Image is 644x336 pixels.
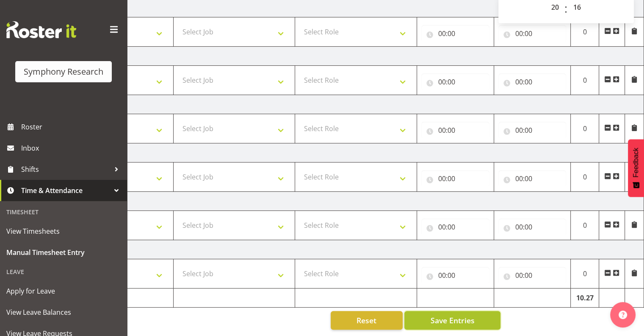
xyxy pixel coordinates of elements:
[404,311,500,330] button: Save Entries
[2,280,125,302] a: Apply for Leave
[632,148,640,177] span: Feedback
[52,192,644,211] td: [DATE]
[6,306,121,319] span: View Leave Balances
[628,139,644,197] button: Feedback - Show survey
[498,25,567,42] input: Click to select...
[421,122,489,139] input: Click to select...
[2,221,125,242] a: View Timesheets
[571,162,599,192] td: 0
[2,263,125,280] div: Leave
[357,315,376,326] span: Reset
[2,203,125,221] div: Timesheet
[52,47,644,66] td: [DATE]
[571,66,599,95] td: 0
[24,65,103,78] div: Symphony Research
[421,25,489,42] input: Click to select...
[331,311,403,330] button: Reset
[421,73,489,90] input: Click to select...
[6,225,121,238] span: View Timesheets
[571,211,599,240] td: 0
[52,240,644,259] td: [DATE]
[421,267,489,284] input: Click to select...
[498,267,567,284] input: Click to select...
[498,122,567,139] input: Click to select...
[21,184,110,197] span: Time & Attendance
[421,218,489,235] input: Click to select...
[52,143,644,162] td: [DATE]
[6,246,121,259] span: Manual Timesheet Entry
[571,17,599,47] td: 0
[571,288,599,308] td: 10.27
[21,163,110,176] span: Shifts
[52,95,644,114] td: [DATE]
[498,73,567,90] input: Click to select...
[498,218,567,235] input: Click to select...
[6,285,121,297] span: Apply for Leave
[2,242,125,263] a: Manual Timesheet Entry
[421,170,489,187] input: Click to select...
[571,114,599,143] td: 0
[571,259,599,288] td: 0
[21,142,123,154] span: Inbox
[6,21,76,38] img: Rosterit website logo
[498,170,567,187] input: Click to select...
[21,120,123,133] span: Roster
[619,311,627,319] img: help-xxl-2.png
[2,302,125,323] a: View Leave Balances
[430,315,474,326] span: Save Entries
